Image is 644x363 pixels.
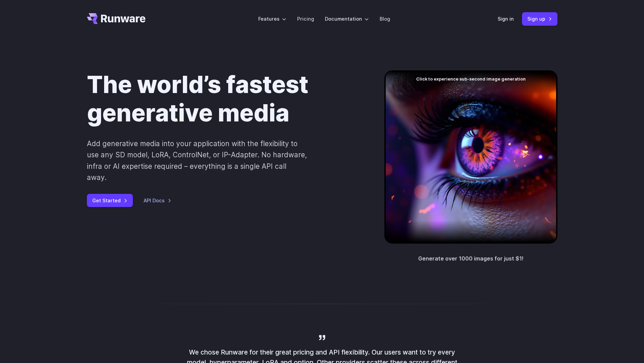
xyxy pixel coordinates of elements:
a: Blog [380,15,390,23]
a: Go to / [87,13,146,24]
p: Add generative media into your application with the flexibility to use any SD model, LoRA, Contro... [87,138,308,183]
a: API Docs [144,197,171,204]
a: Sign in [498,15,514,23]
label: Documentation [325,15,369,23]
a: Sign up [522,12,557,25]
h1: The world’s fastest generative media [87,70,363,127]
a: Get Started [87,194,133,207]
p: Generate over 1000 images for just $1! [418,254,524,263]
label: Features [258,15,286,23]
a: Pricing [297,15,314,23]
